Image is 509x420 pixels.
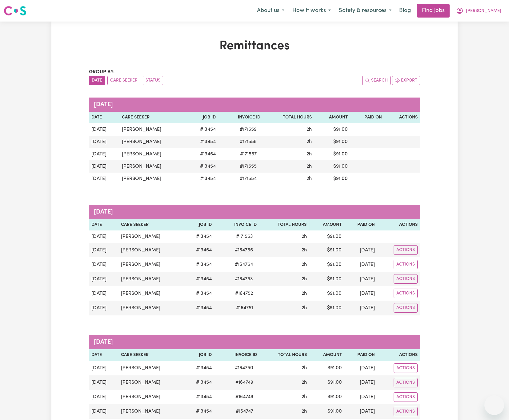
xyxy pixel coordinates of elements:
td: [PERSON_NAME] [118,243,184,257]
td: $ 91.00 [309,404,344,419]
td: [DATE] [344,404,378,419]
button: Actions [394,303,418,313]
td: $ 91.00 [309,286,344,301]
span: # 164747 [232,408,257,415]
th: Invoice ID [218,112,263,123]
td: $ 91.00 [309,257,344,272]
span: # 171558 [236,138,260,146]
span: # 164753 [231,275,257,283]
th: Care Seeker [118,349,184,361]
td: [PERSON_NAME] [118,257,184,272]
td: [PERSON_NAME] [118,361,184,375]
td: [PERSON_NAME] [118,404,184,419]
td: [PERSON_NAME] [118,272,184,286]
span: 2 hours [302,291,307,296]
span: # 171553 [232,233,257,240]
span: # 164755 [231,246,257,254]
td: [DATE] [89,301,118,315]
td: # 13454 [184,361,214,375]
span: # 171557 [236,150,260,158]
td: [PERSON_NAME] [118,230,184,243]
button: About us [253,4,288,17]
button: Search [362,76,391,85]
th: Paid On [344,219,377,231]
th: Paid On [350,112,384,123]
td: # 13454 [184,375,214,390]
button: My Account [452,4,505,17]
caption: [DATE] [89,335,420,349]
td: [PERSON_NAME] [118,286,184,301]
span: 2 hours [302,380,307,385]
td: [DATE] [89,286,118,301]
td: [DATE] [344,272,377,286]
span: 2 hours [302,248,307,253]
h1: Remittances [89,39,420,54]
button: How it works [288,4,335,17]
span: 2 hours [307,139,312,144]
span: 2 hours [307,164,312,169]
td: $ 91.00 [309,361,344,375]
span: 2 hours [302,277,307,282]
button: sort invoices by paid status [143,76,163,85]
button: Safety & resources [335,4,395,17]
td: [DATE] [89,361,118,375]
td: [DATE] [89,173,119,185]
span: # 164754 [231,261,257,268]
button: Actions [394,245,418,255]
span: 2 hours [302,262,307,267]
th: Care Seeker [118,219,184,231]
a: Careseekers logo [4,4,26,18]
button: Actions [394,289,418,298]
th: Paid On [344,349,378,361]
td: # 13454 [187,160,218,173]
td: $ 91.00 [314,173,350,185]
button: Actions [394,274,418,284]
caption: [DATE] [89,205,420,219]
th: Actions [377,349,420,361]
td: # 13454 [187,148,218,160]
td: [DATE] [89,375,118,390]
span: [PERSON_NAME] [466,8,501,14]
td: # 13454 [184,272,214,286]
td: $ 91.00 [314,148,350,160]
span: Group by: [89,70,115,74]
th: Date [89,219,118,231]
caption: [DATE] [89,98,420,112]
td: $ 91.00 [314,123,350,136]
th: Date [89,349,118,361]
span: 2 hours [302,366,307,370]
td: [DATE] [89,230,118,243]
th: Amount [309,219,344,231]
th: Job ID [187,112,218,123]
td: [DATE] [89,243,118,257]
td: [DATE] [344,390,378,404]
th: Amount [309,349,344,361]
td: [DATE] [344,257,377,272]
a: Find jobs [417,4,450,18]
th: Date [89,112,119,123]
span: # 171554 [236,175,260,182]
td: # 13454 [184,243,214,257]
span: 2 hours [302,234,307,239]
span: 2 hours [302,306,307,310]
span: 2 hours [302,409,307,414]
td: [DATE] [344,243,377,257]
iframe: Button to launch messaging window [484,395,504,415]
th: Care Seeker [119,112,187,123]
th: Actions [377,219,420,231]
td: $ 91.00 [309,230,344,243]
td: [DATE] [89,272,118,286]
th: Invoice ID [214,349,259,361]
td: [PERSON_NAME] [119,136,187,148]
td: [PERSON_NAME] [118,390,184,404]
span: 2 hours [307,127,312,132]
span: 2 hours [307,152,312,157]
th: Total Hours [259,219,309,231]
td: # 13454 [184,301,214,315]
span: # 164749 [232,379,257,386]
span: # 171559 [236,126,260,133]
td: # 13454 [184,257,214,272]
th: Total Hours [259,349,309,361]
button: Export [392,76,420,85]
td: [PERSON_NAME] [118,301,184,315]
